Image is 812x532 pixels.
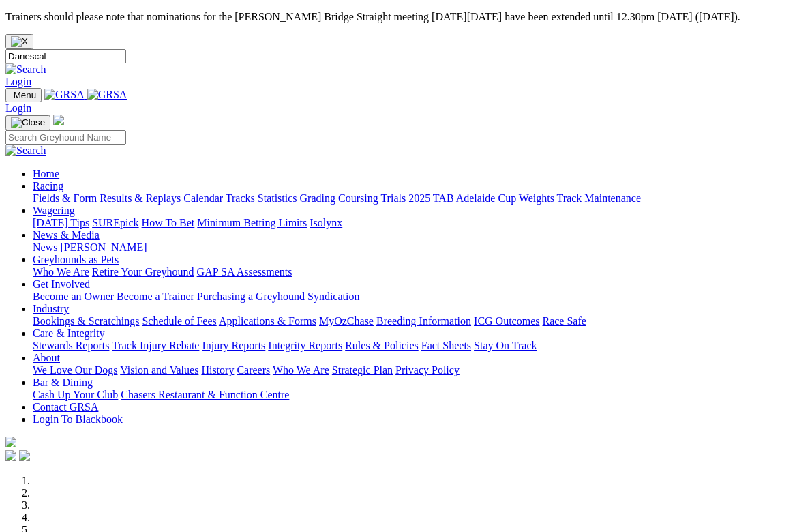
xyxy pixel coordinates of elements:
[53,115,64,125] img: logo-grsa-white.png
[33,401,98,413] a: Contact GRSA
[345,340,419,351] a: Rules & Policies
[307,291,359,302] a: Syndication
[11,117,45,128] img: Close
[33,389,118,400] a: Cash Up Your Club
[33,229,100,241] a: News & Media
[226,192,255,204] a: Tracks
[557,192,641,204] a: Track Maintenance
[33,340,109,351] a: Stewards Reports
[395,364,460,376] a: Privacy Policy
[33,352,60,364] a: About
[258,192,297,204] a: Statistics
[5,450,16,461] img: facebook.svg
[33,315,139,327] a: Bookings & Scratchings
[5,88,42,102] button: Toggle navigation
[421,340,471,351] a: Fact Sheets
[376,315,471,327] a: Breeding Information
[121,389,289,400] a: Chasers Restaurant & Function Centre
[5,130,126,145] input: Search
[44,89,85,101] img: GRSA
[197,266,292,278] a: GAP SA Assessments
[112,340,199,351] a: Track Injury Rebate
[33,278,90,290] a: Get Involved
[5,11,807,23] p: Trainers should please note that nominations for the [PERSON_NAME] Bridge Straight meeting [DATE]...
[338,192,378,204] a: Coursing
[19,450,30,461] img: twitter.svg
[5,102,31,114] a: Login
[5,49,126,63] input: Search
[33,340,807,352] div: Care & Integrity
[183,192,223,204] a: Calendar
[33,364,807,376] div: About
[201,364,234,376] a: History
[33,217,89,228] a: [DATE] Tips
[142,217,195,228] a: How To Bet
[33,192,97,204] a: Fields & Form
[5,115,50,130] button: Toggle navigation
[5,63,46,76] img: Search
[33,389,807,401] div: Bar & Dining
[33,364,117,376] a: We Love Our Dogs
[33,266,89,278] a: Who We Are
[474,315,539,327] a: ICG Outcomes
[5,76,31,87] a: Login
[33,266,807,278] div: Greyhounds as Pets
[542,315,586,327] a: Race Safe
[219,315,316,327] a: Applications & Forms
[5,34,33,49] button: Close
[319,315,374,327] a: MyOzChase
[33,303,69,314] a: Industry
[142,315,216,327] a: Schedule of Fees
[100,192,181,204] a: Results & Replays
[197,291,305,302] a: Purchasing a Greyhound
[33,180,63,192] a: Racing
[273,364,329,376] a: Who We Are
[33,241,807,254] div: News & Media
[33,315,807,327] div: Industry
[5,145,46,157] img: Search
[519,192,554,204] a: Weights
[33,205,75,216] a: Wagering
[92,266,194,278] a: Retire Your Greyhound
[237,364,270,376] a: Careers
[117,291,194,302] a: Become a Trainer
[474,340,537,351] a: Stay On Track
[33,327,105,339] a: Care & Integrity
[92,217,138,228] a: SUREpick
[310,217,342,228] a: Isolynx
[11,36,28,47] img: X
[202,340,265,351] a: Injury Reports
[380,192,406,204] a: Trials
[5,437,16,447] img: logo-grsa-white.png
[33,291,114,302] a: Become an Owner
[408,192,516,204] a: 2025 TAB Adelaide Cup
[14,90,36,100] span: Menu
[268,340,342,351] a: Integrity Reports
[33,254,119,265] a: Greyhounds as Pets
[300,192,335,204] a: Grading
[87,89,127,101] img: GRSA
[33,291,807,303] div: Get Involved
[33,192,807,205] div: Racing
[120,364,198,376] a: Vision and Values
[33,376,93,388] a: Bar & Dining
[332,364,393,376] a: Strategic Plan
[33,217,807,229] div: Wagering
[197,217,307,228] a: Minimum Betting Limits
[60,241,147,253] a: [PERSON_NAME]
[33,168,59,179] a: Home
[33,413,123,425] a: Login To Blackbook
[33,241,57,253] a: News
